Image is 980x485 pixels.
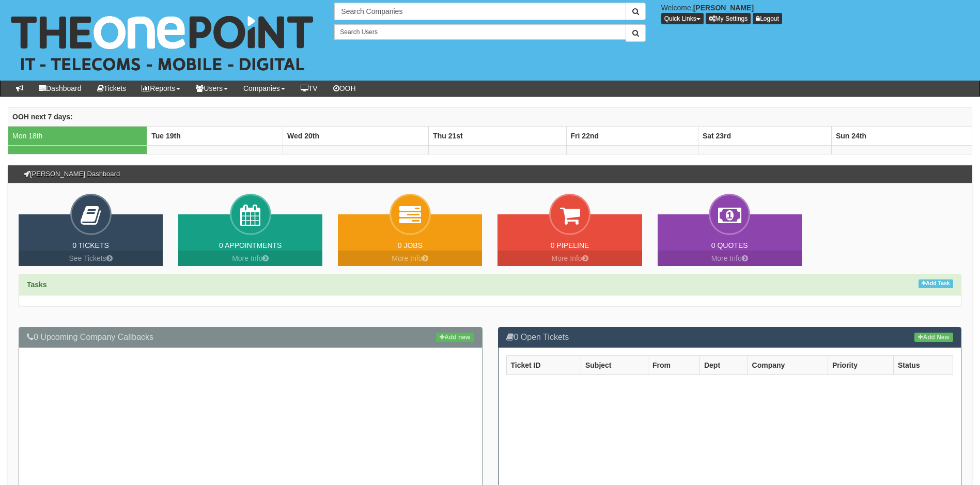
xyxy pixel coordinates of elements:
th: Sun 24th [831,126,972,145]
a: Add Task [919,279,953,288]
button: Quick Links [661,13,704,24]
input: Search Companies [334,3,626,20]
th: From [648,355,699,374]
a: 0 Quotes [711,241,748,249]
a: More Info [338,251,482,266]
a: Add new [436,333,474,342]
td: Mon 18th [8,126,147,145]
a: More Info [178,251,322,266]
a: Dashboard [31,81,89,96]
th: Ticket ID [506,355,581,374]
th: Fri 22nd [566,126,698,145]
a: Users [188,81,236,96]
a: Add New [914,333,953,342]
th: OOH next 7 days: [8,107,972,126]
th: Company [748,355,828,374]
a: 0 Jobs [398,241,423,249]
th: Dept [699,355,748,374]
h3: 0 Upcoming Company Callbacks [27,333,474,342]
input: Search Users [334,24,626,40]
th: Subject [581,355,648,374]
strong: Tasks [27,280,47,289]
a: TV [293,81,325,96]
a: Tickets [89,81,134,96]
a: My Settings [706,13,751,24]
h3: [PERSON_NAME] Dashboard [19,165,125,183]
a: 0 Tickets [72,241,109,249]
th: Wed 20th [283,126,428,145]
th: Tue 19th [147,126,283,145]
th: Thu 21st [429,126,566,145]
a: Reports [134,81,188,96]
a: OOH [325,81,364,96]
a: 0 Appointments [219,241,282,249]
a: Companies [236,81,293,96]
div: Welcome, [654,3,980,24]
th: Priority [828,355,893,374]
a: Logout [753,13,782,24]
a: See Tickets [19,251,163,266]
th: Sat 23rd [698,126,831,145]
a: 0 Pipeline [551,241,589,249]
a: More Info [497,251,642,266]
a: More Info [658,251,802,266]
h3: 0 Open Tickets [506,333,954,342]
b: [PERSON_NAME] [693,4,754,12]
th: Status [893,355,953,374]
